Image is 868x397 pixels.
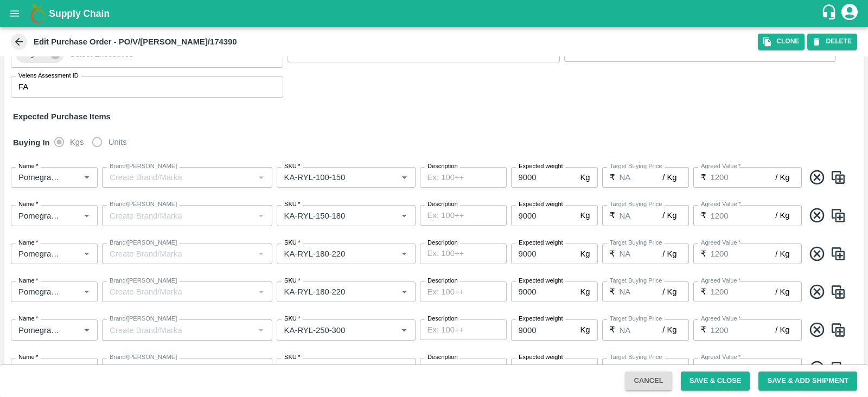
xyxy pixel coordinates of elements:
[54,131,136,153] div: buying_in
[662,362,676,374] p: / Kg
[27,3,49,24] img: logo
[110,315,177,323] label: Brand/[PERSON_NAME]
[830,321,846,339] img: CloneIcon
[775,324,789,336] p: / Kg
[610,362,615,374] p: ₹
[397,361,411,375] button: Open
[830,207,846,225] img: CloneIcon
[610,277,662,285] label: Target Buying Price
[105,170,251,184] input: Create Brand/Marka
[830,283,846,301] img: CloneIcon
[34,37,237,46] b: Edit Purchase Order - PO/V/[PERSON_NAME]/174390
[110,239,177,247] label: Brand/[PERSON_NAME]
[610,248,615,260] p: ₹
[14,285,62,299] input: Name
[397,170,411,184] button: Open
[830,169,846,187] img: CloneIcon
[610,162,662,171] label: Target Buying Price
[701,171,706,183] p: ₹
[108,136,127,148] span: Units
[280,361,380,375] input: SKU
[13,112,111,121] strong: Expected Purchase Items
[105,323,251,337] input: Create Brand/Marka
[701,209,706,221] p: ₹
[620,281,663,302] input: 0.0
[662,324,676,336] p: / Kg
[620,319,663,340] input: 0.0
[18,315,38,323] label: Name
[49,6,821,21] a: Supply Chain
[701,162,741,171] label: Agreed Value
[519,315,563,323] label: Expected weight
[610,200,662,209] label: Target Buying Price
[519,277,563,285] label: Expected weight
[758,34,805,49] button: Clone
[14,323,62,337] input: Name
[280,208,380,222] input: SKU
[9,131,54,154] h6: Buying In
[711,244,776,264] input: 0.0
[49,8,110,19] b: Supply Chain
[775,171,789,183] p: / Kg
[80,247,94,261] button: Open
[519,162,563,171] label: Expected weight
[662,286,676,298] p: / Kg
[610,171,615,183] p: ₹
[511,358,576,379] input: 0.0
[110,200,177,209] label: Brand/[PERSON_NAME]
[105,285,251,299] input: Create Brand/Marka
[580,209,590,221] p: Kg
[681,372,750,390] button: Save & Close
[511,167,576,188] input: 0.0
[830,360,846,377] img: CloneIcon
[775,362,789,374] p: / Kg
[821,4,840,23] div: customer-support
[701,200,741,209] label: Agreed Value
[511,281,576,302] input: 0.0
[80,208,94,222] button: Open
[280,285,380,299] input: SKU
[662,209,676,221] p: / Kg
[610,353,662,362] label: Target Buying Price
[105,247,251,261] input: Create Brand/Marka
[2,1,27,26] button: open drawer
[711,281,776,302] input: 0.0
[610,315,662,323] label: Target Buying Price
[110,353,177,362] label: Brand/[PERSON_NAME]
[397,208,411,222] button: Open
[580,324,590,336] p: Kg
[775,209,789,221] p: / Kg
[758,372,857,390] button: Save & Add Shipment
[280,247,380,261] input: SKU
[711,167,776,188] input: 0.0
[280,170,380,184] input: SKU
[18,162,38,171] label: Name
[701,239,741,247] label: Agreed Value
[110,277,177,285] label: Brand/[PERSON_NAME]
[580,248,590,260] p: Kg
[701,315,741,323] label: Agreed Value
[80,285,94,299] button: Open
[519,353,563,362] label: Expected weight
[14,361,62,375] input: Name
[18,239,38,247] label: Name
[284,353,300,362] label: SKU
[397,247,411,261] button: Open
[620,167,663,188] input: 0.0
[610,209,615,221] p: ₹
[662,248,676,260] p: / Kg
[701,324,706,336] p: ₹
[105,361,251,375] input: Create Brand/Marka
[427,353,458,362] label: Description
[519,239,563,247] label: Expected weight
[511,244,576,264] input: 0.0
[427,239,458,247] label: Description
[284,200,300,209] label: SKU
[280,323,380,337] input: SKU
[775,286,789,298] p: / Kg
[397,285,411,299] button: Open
[511,319,576,340] input: 0.0
[701,353,741,362] label: Agreed Value
[610,239,662,247] label: Target Buying Price
[580,286,590,298] p: Kg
